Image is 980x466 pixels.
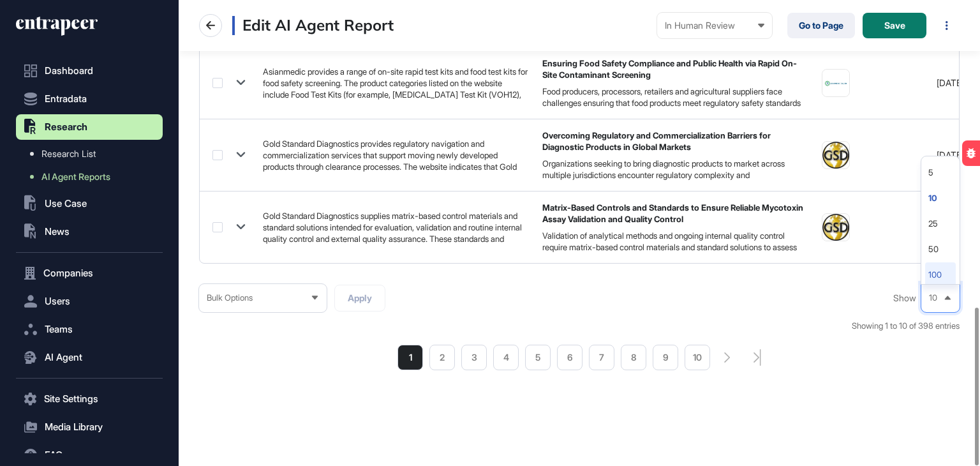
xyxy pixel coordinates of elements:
div: Overcoming Regulatory and Commercialization Barriers for Diagnostic Products in Global Markets [542,130,809,153]
a: 1 [397,345,423,370]
a: image [822,141,850,169]
div: Validation of analytical methods and ongoing internal quality control require matrix-based contro... [542,230,809,264]
div: Gold Standard Diagnostics supplies matrix-based control materials and standard solutions intended... [263,210,530,244]
li: 100 [925,262,956,288]
a: search-pagination-last-page-button [754,349,761,366]
button: Site Settings [16,386,163,412]
button: Teams [16,317,163,342]
a: search-pagination-next-button [724,352,731,363]
a: 7 [589,345,614,370]
a: Dashboard [16,58,163,84]
button: News [16,219,163,244]
span: Research List [41,149,96,159]
a: 5 [525,345,551,370]
span: Companies [43,268,93,278]
span: Show [893,293,916,303]
img: image [822,79,849,88]
span: Media Library [45,422,103,432]
button: Companies [16,260,163,286]
span: Save [884,21,905,30]
button: Research [16,114,163,140]
li: 5 [925,160,956,186]
a: 6 [557,345,583,370]
button: Save [863,13,926,38]
a: Research List [22,142,163,165]
div: Asianmedic provides a range of on-site rapid test kits and food test kits for food safety screeni... [263,66,530,100]
a: 3 [461,345,487,370]
span: Research [45,122,87,132]
li: 25 [925,211,956,237]
button: Use Case [16,191,163,216]
span: Users [45,296,70,306]
span: Bulk Options [207,293,253,303]
div: Food producers, processors, retailers and agricultural suppliers face challenges ensuring that fo... [542,86,809,120]
a: 8 [621,345,646,370]
span: Site Settings [44,394,98,404]
span: Entradata [45,94,87,104]
button: AI Agent [16,345,163,370]
span: Use Case [45,199,87,209]
span: Teams [45,324,73,334]
div: In Human Review [665,20,764,31]
a: image [822,213,850,241]
div: Ensuring Food Safety Compliance and Public Health via Rapid On-Site Contaminant Screening [542,57,809,80]
div: Showing 1 to 10 of 398 entries [852,320,960,333]
a: Go to Page [787,13,855,38]
a: 10 [685,345,710,370]
span: FAQ [45,450,63,460]
h3: Edit AI Agent Report [232,16,394,35]
a: 2 [429,345,455,370]
li: 50 [925,237,956,262]
div: Organizations seeking to bring diagnostic products to market across multiple jurisdictions encoun... [542,158,809,192]
span: AI Agent [45,352,82,363]
button: Entradata [16,86,163,112]
span: 10 [929,293,937,303]
span: Dashboard [45,66,93,76]
a: 4 [493,345,519,370]
span: News [45,227,70,237]
button: Users [16,289,163,314]
li: 10 [925,186,956,211]
img: image [822,214,849,241]
a: image [822,69,850,97]
div: Gold Standard Diagnostics provides regulatory navigation and commercialization services that supp... [263,138,530,172]
button: Media Library [16,414,163,440]
div: Matrix-Based Controls and Standards to Ensure Reliable Mycotoxin Assay Validation and Quality Con... [542,202,809,225]
a: 9 [653,345,678,370]
a: AI Agent Reports [22,165,163,188]
span: AI Agent Reports [41,172,110,182]
img: image [822,142,849,169]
